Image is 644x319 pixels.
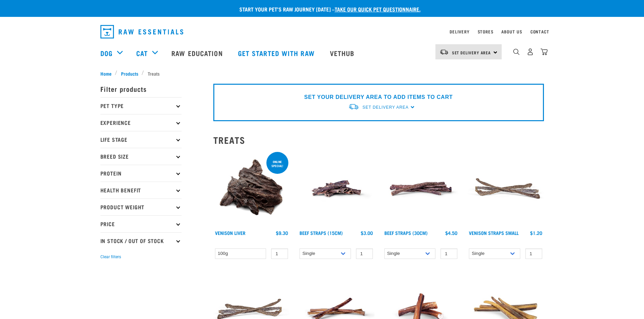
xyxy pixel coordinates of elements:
span: Products [121,70,138,77]
p: Filter products [100,80,182,97]
p: Protein [100,165,182,182]
p: SET YOUR DELIVERY AREA TO ADD ITEMS TO CART [304,93,453,101]
img: van-moving.png [348,103,359,110]
div: ONLINE SPECIAL! [266,157,288,171]
p: Health Benefit [100,182,182,198]
input: 1 [356,248,373,259]
a: Venison Straps Small [469,232,519,234]
img: Raw Essentials Logo [100,25,183,38]
p: Experience [100,114,182,131]
a: Contact [530,30,549,33]
img: Raw Essentials Beef Straps 6 Pack [383,151,459,227]
a: Stores [478,30,494,33]
input: 1 [525,248,542,259]
a: Products [117,70,142,77]
a: Vethub [323,39,363,67]
a: Raw Education [165,39,231,67]
a: Beef Straps (30cm) [384,232,428,234]
nav: breadcrumbs [100,70,544,77]
div: $4.50 [445,230,457,236]
div: $9.30 [276,230,288,236]
img: user.png [527,48,534,55]
p: Price [100,215,182,232]
a: Cat [136,48,148,58]
div: $1.20 [530,230,542,236]
h2: Treats [213,135,544,145]
nav: dropdown navigation [95,22,549,41]
a: Get started with Raw [231,39,323,67]
img: home-icon-1@2x.png [513,49,520,55]
img: Pile Of Venison Liver For Pets [213,151,290,227]
a: take our quick pet questionnaire. [335,7,421,10]
p: In Stock / Out Of Stock [100,232,182,249]
a: Beef Straps (15cm) [300,232,343,234]
p: Pet Type [100,97,182,114]
img: home-icon@2x.png [541,48,548,55]
button: Clear filters [100,254,121,260]
span: Home [100,70,112,77]
img: Venison Straps [467,151,544,227]
a: Delivery [450,30,469,33]
p: Product Weight [100,198,182,215]
input: 1 [440,248,457,259]
img: van-moving.png [439,49,449,55]
a: Home [100,70,115,77]
img: Raw Essentials Beef Straps 15cm 6 Pack [298,151,375,227]
p: Breed Size [100,148,182,165]
span: Set Delivery Area [452,51,491,54]
a: Venison Liver [215,232,245,234]
a: Dog [100,48,113,58]
span: Set Delivery Area [362,105,408,110]
div: $3.00 [361,230,373,236]
p: Life Stage [100,131,182,148]
input: 1 [271,248,288,259]
a: About Us [501,30,522,33]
